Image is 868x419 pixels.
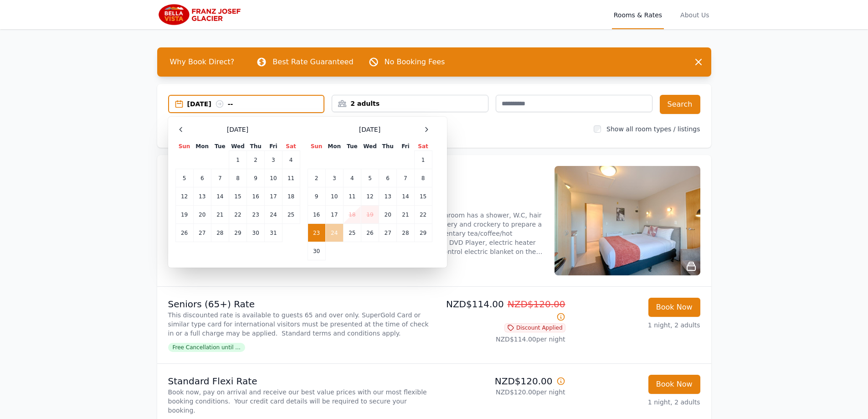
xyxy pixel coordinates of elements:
td: 27 [193,224,211,242]
td: 23 [308,224,325,242]
td: 30 [308,242,325,260]
td: 25 [282,206,300,224]
td: 3 [325,169,343,187]
td: 8 [414,169,432,187]
td: 2 [308,169,325,187]
td: 12 [361,187,379,206]
td: 20 [379,206,397,224]
td: 7 [211,169,229,187]
div: 2 adults [332,99,488,108]
th: Sun [308,142,325,151]
th: Tue [343,142,361,151]
th: Sun [175,142,193,151]
td: 6 [193,169,211,187]
td: 18 [282,187,300,206]
td: 18 [343,206,361,224]
td: 15 [229,187,247,206]
p: No Booking Fees [385,57,445,67]
td: 17 [325,206,343,224]
td: 22 [414,206,432,224]
td: 27 [379,224,397,242]
td: 16 [308,206,325,224]
td: 11 [282,169,300,187]
td: 8 [229,169,247,187]
td: 7 [397,169,414,187]
p: NZD$114.00 per night [438,335,565,344]
td: 13 [193,187,211,206]
span: NZD$120.00 [508,299,565,310]
td: 14 [211,187,229,206]
p: NZD$120.00 [438,375,565,388]
span: Free Cancellation until ... [168,343,245,352]
label: Show all room types / listings [606,125,700,133]
th: Tue [211,142,229,151]
button: Book Now [648,375,700,394]
th: Thu [379,142,397,151]
td: 9 [247,169,265,187]
p: This discounted rate is available to guests 65 and over only. SuperGold Card or similar type card... [168,310,431,338]
th: Wed [229,142,247,151]
td: 19 [175,206,193,224]
div: [DATE] -- [187,99,324,109]
td: 11 [343,187,361,206]
td: 2 [247,151,265,169]
th: Sat [414,142,432,151]
td: 29 [414,224,432,242]
td: 14 [397,187,414,206]
span: [DATE] [359,125,380,134]
td: 5 [361,169,379,187]
th: Mon [325,142,343,151]
th: Wed [361,142,379,151]
td: 3 [265,151,282,169]
p: Best Rate Guaranteed [272,57,353,67]
button: Book Now [648,298,700,317]
p: Book now, pay on arrival and receive our best value prices with our most flexible booking conditi... [168,388,431,415]
td: 19 [361,206,379,224]
td: 9 [308,187,325,206]
img: Bella Vista Franz Josef Glacier [157,4,245,26]
th: Fri [397,142,414,151]
td: 20 [193,206,211,224]
td: 13 [379,187,397,206]
td: 10 [265,169,282,187]
td: 24 [325,224,343,242]
td: 26 [361,224,379,242]
p: NZD$120.00 per night [438,388,565,397]
td: 1 [229,151,247,169]
td: 17 [265,187,282,206]
td: 21 [397,206,414,224]
td: 6 [379,169,397,187]
p: 1 night, 2 adults [573,321,700,330]
span: Discount Applied [504,323,565,332]
td: 5 [175,169,193,187]
button: Search [660,95,700,114]
td: 10 [325,187,343,206]
th: Thu [247,142,265,151]
td: 4 [282,151,300,169]
td: 16 [247,187,265,206]
p: Standard Flexi Rate [168,375,431,388]
span: [DATE] [227,125,248,134]
p: Seniors (65+) Rate [168,298,431,310]
td: 24 [265,206,282,224]
span: Why Book Direct? [163,53,242,71]
th: Mon [193,142,211,151]
td: 22 [229,206,247,224]
th: Sat [282,142,300,151]
td: 31 [265,224,282,242]
td: 25 [343,224,361,242]
td: 12 [175,187,193,206]
td: 23 [247,206,265,224]
td: 28 [211,224,229,242]
p: 1 night, 2 adults [573,398,700,407]
td: 29 [229,224,247,242]
td: 30 [247,224,265,242]
td: 15 [414,187,432,206]
td: 26 [175,224,193,242]
th: Fri [265,142,282,151]
td: 21 [211,206,229,224]
td: 1 [414,151,432,169]
td: 4 [343,169,361,187]
p: NZD$114.00 [438,298,565,323]
td: 28 [397,224,414,242]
